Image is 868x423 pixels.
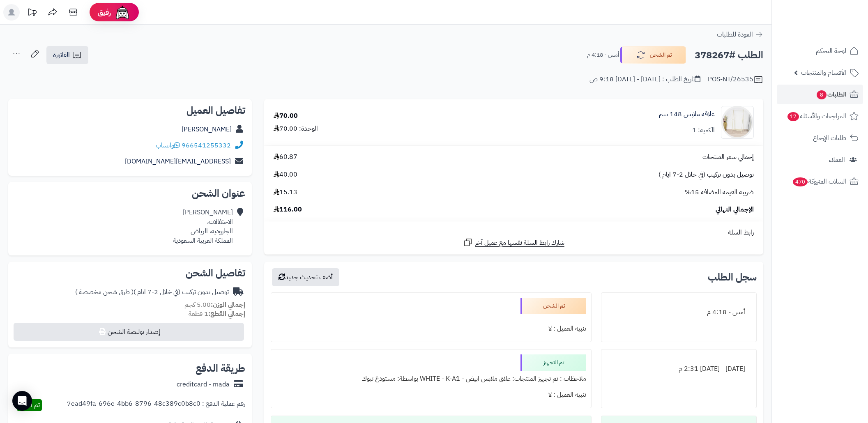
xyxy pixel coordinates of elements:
[813,132,846,144] span: طلبات الإرجاع
[189,309,245,319] small: 1 قطعة
[177,380,230,389] div: creditcard - mada
[606,361,751,377] div: [DATE] - [DATE] 2:31 م
[716,205,754,214] span: الإجمالي النهائي
[14,323,244,341] button: إصدار بوليصة الشحن
[22,4,42,23] a: تحديثات المنصة
[816,45,846,57] span: لوحة التحكم
[659,110,715,119] a: علاقة ملابس 148 سم
[587,51,619,59] small: أمس - 4:18 م
[272,268,339,286] button: أضف تحديث جديد
[211,300,245,310] strong: إجمالي الوزن:
[777,150,863,170] a: العملاء
[46,46,88,64] a: الفاتورة
[777,128,863,148] a: طلبات الإرجاع
[156,140,180,150] a: واتساب
[792,177,808,187] span: 470
[67,399,245,411] div: رقم عملية الدفع : 7ead49fa-696e-4bb6-8796-48c389c0b8c0
[816,89,846,100] span: الطلبات
[75,287,134,297] span: ( طرق شحن مخصصة )
[463,237,564,248] a: شارك رابط السلة نفسها مع عميل آخر
[702,152,754,162] span: إجمالي سعر المنتجات
[721,106,753,139] img: 1741545411-1-90x90.jpg
[276,371,586,387] div: ملاحظات : تم تجهيز المنتجات: علاق ملابس ابيض - WHITE - K-A1 بواسطة: مستودع تبوك
[475,238,564,248] span: شارك رابط السلة نفسها مع عميل آخر
[777,106,863,126] a: المراجعات والأسئلة17
[777,41,863,61] a: لوحة التحكم
[276,387,586,403] div: تنبيه العميل : لا
[114,4,131,21] img: ai-face.png
[777,85,863,104] a: الطلبات8
[15,189,245,198] h2: عنوان الشحن
[695,47,763,64] h2: الطلب #378267
[274,188,297,197] span: 15.13
[708,272,757,282] h3: سجل الطلب
[708,75,763,85] div: POS-NT/26535
[274,170,297,179] span: 40.00
[777,172,863,191] a: السلات المتروكة470
[196,363,245,373] h2: طريقة الدفع
[274,124,318,133] div: الوحدة: 70.00
[816,90,827,100] span: 8
[182,140,231,150] a: 966541255332
[75,287,229,297] div: توصيل بدون تركيب (في خلال 2-7 ايام )
[267,228,760,237] div: رابط السلة
[182,124,232,134] a: [PERSON_NAME]
[274,205,302,214] span: 116.00
[208,309,245,319] strong: إجمالي القطع:
[12,391,32,411] div: Open Intercom Messenger
[173,208,233,245] div: [PERSON_NAME] الاحتفالات، الجاروديه، الرياض المملكة العربية السعودية
[620,46,686,64] button: تم الشحن
[801,67,846,78] span: الأقسام والمنتجات
[274,111,298,121] div: 70.00
[520,298,586,314] div: تم الشحن
[692,126,715,135] div: الكمية: 1
[125,156,231,166] a: [EMAIL_ADDRESS][DOMAIN_NAME]
[717,30,753,39] span: العودة للطلبات
[15,106,245,115] h2: تفاصيل العميل
[98,7,111,17] span: رفيق
[276,321,586,337] div: تنبيه العميل : لا
[589,75,700,84] div: تاريخ الطلب : [DATE] - [DATE] 9:18 ص
[787,110,846,122] span: المراجعات والأسئلة
[606,304,751,320] div: أمس - 4:18 م
[274,152,297,162] span: 60.87
[787,112,800,122] span: 17
[184,300,245,310] small: 5.00 كجم
[53,50,70,60] span: الفاتورة
[685,188,754,197] span: ضريبة القيمة المضافة 15%
[829,154,845,166] span: العملاء
[717,30,763,39] a: العودة للطلبات
[520,354,586,371] div: تم التجهيز
[15,268,245,278] h2: تفاصيل الشحن
[812,6,860,23] img: logo-2.png
[658,170,754,179] span: توصيل بدون تركيب (في خلال 2-7 ايام )
[792,176,846,187] span: السلات المتروكة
